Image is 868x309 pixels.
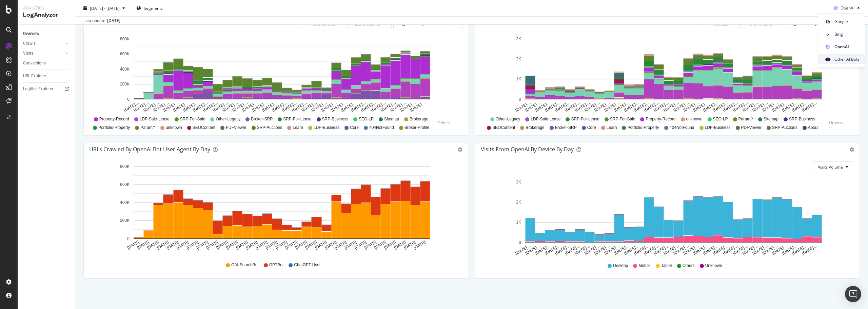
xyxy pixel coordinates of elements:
text: [DATE] [334,240,348,250]
svg: A chart. [89,161,460,256]
text: 200K [120,82,130,86]
div: Logfiles Explorer [23,85,53,93]
button: Visits Volume [812,161,854,172]
div: Others... [829,120,848,125]
a: URL Explorer [23,73,70,80]
span: SRP-For-Lease [571,116,599,122]
text: 3K [516,180,521,185]
span: Property-Record [99,116,129,122]
span: LDP-Sale-Lease [531,116,560,122]
text: 2K [516,57,521,61]
span: LDP-Sale-Lease [140,116,170,122]
text: [DATE] [304,240,318,250]
text: 3K [516,37,521,41]
span: Sitemap [764,116,778,122]
text: [DATE] [383,240,397,250]
span: Visits Volume [818,164,843,170]
span: Other-Legacy [216,116,240,122]
a: Overview [23,30,70,37]
text: [DATE] [205,240,219,250]
span: About [808,125,818,131]
span: Other AI Bots [834,56,860,62]
span: Brokerage [410,116,428,122]
text: [DATE] [314,240,328,250]
text: [DATE] [294,240,308,250]
div: Conversions [23,60,46,67]
text: [DATE] [255,240,269,250]
text: [DATE] [354,240,367,250]
div: URLs Crawled by OpenAI bot User Agent By Day [89,146,210,153]
span: Brokerage [526,125,544,131]
text: [DATE] [225,240,239,250]
span: PDFViewer [741,125,762,131]
span: PDFViewer [226,125,246,131]
text: 800K [120,37,130,41]
text: 0 [519,240,521,245]
div: gear [458,147,462,152]
button: [DATE] - [DATE] [81,3,128,14]
span: Desktop [613,263,628,269]
span: SEOContent [193,125,215,131]
span: Core [350,125,359,131]
span: OpenAI [841,5,854,11]
text: [DATE] [284,240,298,250]
span: [DATE] - [DATE] [90,5,120,11]
span: SRP-For-Sale [610,116,635,122]
span: Other-Legacy [496,116,520,122]
text: 200K [120,218,130,223]
div: Others... [437,120,456,125]
a: Visits [23,50,63,57]
text: [DATE] [166,240,179,250]
text: [DATE] [245,240,259,250]
span: Property-Record [646,116,675,122]
span: unknown [166,125,182,131]
span: SRP-Auctions [772,125,797,131]
text: 2K [516,200,521,205]
div: Analytics [23,5,70,11]
a: Logfiles Explorer [23,85,70,93]
div: gear [849,147,854,152]
span: 404NotFound [670,125,694,131]
div: URL Explorer [23,73,46,80]
text: [DATE] [146,240,160,250]
svg: A chart. [481,35,852,113]
span: OAI-SearchBot [231,262,259,268]
span: Broker-SRP [555,125,577,131]
text: 600K [120,182,130,187]
text: 400K [120,67,130,72]
span: SRP-For-Sale [180,116,205,122]
text: [DATE] [393,240,407,250]
span: Param/* [738,116,753,122]
div: A chart. [481,178,852,256]
div: Visits From OpenAI By Device By Day [481,146,574,153]
span: OpenAI [834,44,860,50]
text: [DATE] [126,240,140,250]
span: LDP-Business [314,125,339,131]
span: SEO-LP [713,116,728,122]
span: Core [587,125,596,131]
text: [DATE] [176,240,190,250]
text: 600K [120,52,130,56]
text: [DATE] [344,240,357,250]
span: ChatGPT-User [294,262,321,268]
span: SRP-For-Lease [283,116,311,122]
span: Segments [144,5,163,11]
span: Learn [607,125,617,131]
span: LDP-Business [705,125,731,131]
text: 800K [120,164,130,169]
text: [DATE] [235,240,249,250]
svg: A chart. [89,35,460,113]
button: Segments [134,3,165,14]
span: Bing [834,31,860,37]
div: [DATE] [107,18,120,24]
span: SEOContent [492,125,515,131]
div: Visits [23,50,33,57]
a: Crawls [23,40,63,47]
span: Google [834,19,860,25]
span: Learn [293,125,303,131]
text: [DATE] [156,240,170,250]
span: Broker-Profile [405,125,429,131]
